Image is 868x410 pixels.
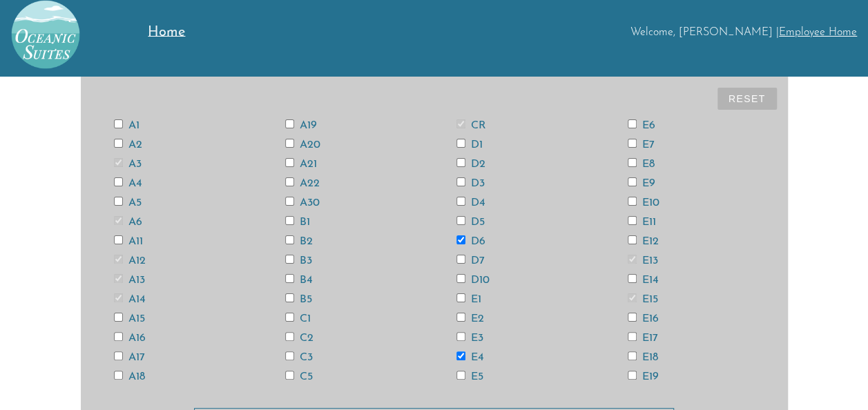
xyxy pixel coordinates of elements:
[285,236,313,247] label: B2
[628,217,656,228] label: E11
[456,293,465,302] input: E1
[114,333,146,344] label: A16
[456,119,465,128] input: CR
[285,197,294,206] input: A30
[628,216,637,225] input: E11
[628,275,659,286] label: E14
[285,217,310,228] label: B1
[628,294,658,305] label: E15
[628,352,658,363] label: E18
[456,158,465,167] input: D2
[456,178,485,189] label: D3
[114,293,123,302] input: A14
[285,352,313,363] label: C3
[114,371,145,382] label: A18
[628,371,659,382] label: E19
[285,235,294,244] input: B2
[114,139,142,150] label: A2
[285,159,317,170] label: A21
[285,313,311,324] label: C1
[628,255,637,264] input: E13
[285,332,294,341] input: C2
[456,255,485,266] label: D7
[456,177,465,186] input: D3
[456,216,465,225] input: D5
[114,255,123,264] input: A12
[456,275,490,286] label: D10
[456,120,486,131] label: CR
[114,158,123,167] input: A3
[456,371,465,380] input: E5
[114,313,123,322] input: A15
[628,139,637,148] input: E7
[285,119,294,128] input: A19
[285,216,294,225] input: B1
[628,158,637,167] input: E8
[456,313,484,324] label: E2
[114,119,123,128] input: A1
[114,177,123,186] input: A4
[456,333,483,344] label: E3
[628,236,659,247] label: E12
[285,293,294,302] input: B5
[456,197,485,208] label: D4
[456,217,485,228] label: D5
[114,255,146,266] label: A12
[628,293,637,302] input: E15
[114,216,123,225] input: A6
[456,236,485,247] label: D6
[114,178,142,189] label: A4
[628,313,637,322] input: E16
[285,255,312,266] label: B3
[114,371,123,380] input: A18
[285,197,320,208] label: A30
[148,26,185,39] span: Home
[456,294,481,305] label: E1
[114,197,123,206] input: A5
[456,313,465,322] input: E2
[114,352,145,363] label: A17
[114,139,123,148] input: A2
[217,26,857,39] div: Welcome, [PERSON_NAME] |
[628,313,659,324] label: E16
[456,139,465,148] input: D1
[285,120,317,131] label: A19
[285,158,294,167] input: A21
[114,120,139,131] label: A1
[114,313,145,324] label: A15
[779,27,857,38] a: Employee Home
[114,217,142,228] label: A6
[456,197,465,206] input: D4
[285,294,312,305] label: B5
[628,255,658,266] label: E13
[628,120,655,131] label: E6
[285,333,314,344] label: C2
[628,332,637,341] input: E17
[456,332,465,341] input: E3
[285,255,294,264] input: B3
[114,275,145,286] label: A13
[114,332,123,341] input: A16
[456,352,484,363] label: E4
[628,119,637,128] input: E6
[456,235,465,244] input: D6
[628,177,637,186] input: E9
[114,159,142,170] label: A3
[114,197,142,208] label: A5
[285,139,320,150] label: A20
[114,274,123,283] input: A13
[285,139,294,148] input: A20
[285,313,294,322] input: C1
[114,235,123,244] input: A11
[456,159,485,170] label: D2
[628,178,655,189] label: E9
[456,255,465,264] input: D7
[628,351,637,360] input: E18
[717,88,777,110] button: Reset
[628,197,637,206] input: E10
[456,274,465,283] input: D10
[114,294,146,305] label: A14
[285,351,294,360] input: C3
[628,235,637,244] input: E12
[285,178,320,189] label: A22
